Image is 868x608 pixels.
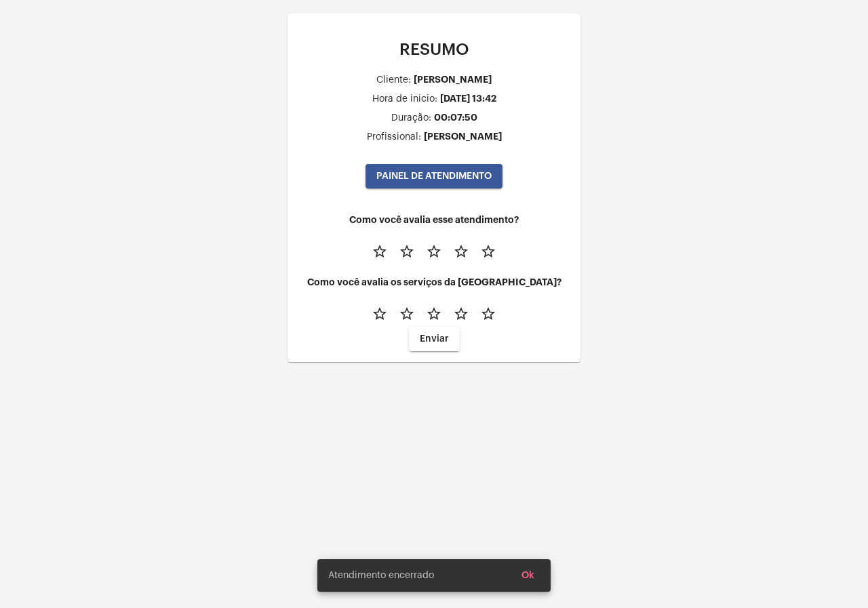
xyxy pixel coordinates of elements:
div: Hora de inicio: [372,94,437,104]
mat-icon: star_border [480,243,496,260]
mat-icon: star_border [372,243,388,260]
div: Cliente: [376,75,411,85]
div: 00:07:50 [434,113,477,123]
mat-icon: star_border [453,243,469,260]
p: RESUMO [298,41,570,58]
div: [PERSON_NAME] [424,131,502,142]
span: Ok [521,571,534,580]
h4: Como você avalia os serviços da [GEOGRAPHIC_DATA]? [298,277,570,287]
div: Duração: [391,113,431,123]
button: Ok [511,563,545,588]
h4: Como você avalia esse atendimento? [298,215,570,225]
button: Enviar [409,327,460,351]
mat-icon: star_border [426,243,442,260]
div: [PERSON_NAME] [414,75,492,85]
mat-icon: star_border [399,306,415,322]
div: [DATE] 13:42 [440,94,496,104]
mat-icon: star_border [372,306,388,322]
span: Enviar [420,334,449,344]
mat-icon: star_border [399,243,415,260]
mat-icon: star_border [426,306,442,322]
span: Atendimento encerrado [328,569,434,582]
span: PAINEL DE ATENDIMENTO [376,171,492,181]
mat-icon: star_border [480,306,496,322]
button: PAINEL DE ATENDIMENTO [366,164,502,188]
mat-icon: star_border [453,306,469,322]
div: Profissional: [367,132,421,142]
